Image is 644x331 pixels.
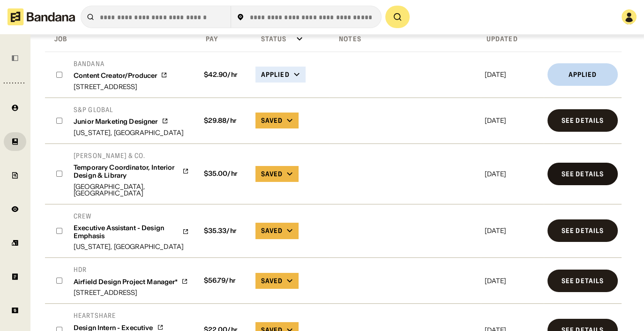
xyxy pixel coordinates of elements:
div: $ 56.79 /hr [200,277,248,285]
div: Crew [74,212,189,220]
div: HDR [74,265,188,274]
div: Click toggle to sort ascending [254,32,328,46]
div: Updated [483,35,518,43]
div: [US_STATE], [GEOGRAPHIC_DATA] [74,129,184,136]
a: [PERSON_NAME] & Co.Temporary Coordinator, Interior Design & Library[GEOGRAPHIC_DATA], [GEOGRAPHIC... [74,151,189,196]
div: [STREET_ADDRESS] [74,83,167,90]
div: [DATE] [485,227,540,234]
div: Applied [261,70,290,79]
div: [DATE] [485,71,540,78]
div: Applied [569,71,597,78]
div: HeartShare [74,311,189,320]
div: Click toggle to sort descending [483,32,542,46]
div: See Details [562,117,604,124]
img: Bandana logotype [7,8,75,25]
div: Click toggle to sort descending [47,32,195,46]
div: See Details [562,227,604,234]
div: [US_STATE], [GEOGRAPHIC_DATA] [74,243,189,250]
div: Pay [198,35,218,43]
div: $ 35.33 /hr [200,227,248,235]
div: [PERSON_NAME] & Co. [74,151,189,160]
a: BandanaContent Creator/Producer[STREET_ADDRESS] [74,60,167,90]
div: Airfield Design Project Manager* [74,278,178,286]
div: Notes [331,35,361,43]
div: $ 35.00 /hr [200,170,248,178]
div: Bandana [74,60,167,68]
div: $ 29.88 /hr [200,117,248,125]
div: [DATE] [485,278,540,284]
div: Temporary Coordinator, Interior Design & Library [74,164,179,180]
div: [DATE] [485,171,540,177]
a: S&P GlobalJunior Marketing Designer[US_STATE], [GEOGRAPHIC_DATA] [74,105,184,136]
div: Saved [261,170,283,178]
div: Saved [261,116,283,125]
div: [DATE] [485,117,540,124]
div: Saved [261,226,283,235]
a: HDRAirfield Design Project Manager*[STREET_ADDRESS] [74,265,188,296]
div: Job [47,35,67,43]
div: Content Creator/Producer [74,72,157,80]
div: Status [254,35,287,43]
div: Executive Assistant - Design Emphasis [74,224,179,240]
div: Click toggle to sort ascending [198,32,250,46]
div: See Details [562,171,604,177]
div: [GEOGRAPHIC_DATA], [GEOGRAPHIC_DATA] [74,183,189,196]
div: $ 42.90 /hr [200,71,248,79]
div: Junior Marketing Designer [74,118,158,126]
a: CrewExecutive Assistant - Design Emphasis[US_STATE], [GEOGRAPHIC_DATA] [74,212,189,250]
div: See Details [562,278,604,284]
div: [STREET_ADDRESS] [74,289,188,296]
div: Saved [261,277,283,285]
div: Click toggle to sort ascending [331,32,479,46]
div: S&P Global [74,105,184,114]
